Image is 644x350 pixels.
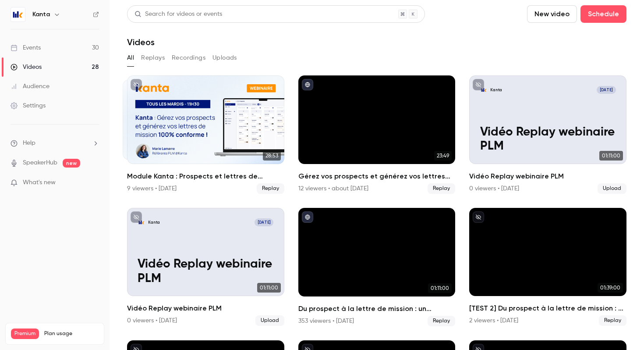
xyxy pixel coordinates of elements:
[172,51,205,65] button: Recordings
[127,75,284,194] li: Module Kanta : Prospects et lettres de mission
[298,208,456,326] li: Du prospect à la lettre de mission : un parcours fluide et conforme
[255,218,274,226] span: [DATE]
[11,82,50,91] div: Audience
[428,316,455,326] span: Replay
[469,184,519,193] div: 0 viewers • [DATE]
[480,125,616,154] p: Vidéo Replay webinaire PLM
[127,37,155,47] h1: Videos
[469,208,626,326] a: 01:39:00[TEST 2] Du prospect à la lettre de mission : un parcours fluide et conforme2 viewers • [...
[298,317,354,325] div: 353 viewers • [DATE]
[127,208,284,326] a: Vidéo Replay webinaire PLMKanta[DATE]Vidéo Replay webinaire PLM01:11:00Vidéo Replay webinaire ...
[597,86,616,94] span: [DATE]
[127,5,626,345] section: Videos
[141,51,165,65] button: Replays
[134,10,222,19] div: Search for videos or events
[127,75,284,194] a: 28:5328:53Module Kanta : Prospects et lettres de mission9 viewers • [DATE]Replay
[298,75,456,194] li: Gérez vos prospects et générez vos lettres de mission
[599,315,626,326] span: Replay
[473,79,484,90] button: unpublished
[11,43,41,52] div: Events
[11,63,42,71] div: Videos
[11,329,39,339] span: Premium
[23,139,35,148] span: Help
[598,283,623,293] span: 01:39:00
[32,10,50,19] h6: Kanta
[302,79,313,90] button: published
[580,5,626,23] button: Schedule
[469,303,626,314] h2: [TEST 2] Du prospect à la lettre de mission : un parcours fluide et conforme
[257,283,281,293] span: 01:11:00
[428,183,455,194] span: Replay
[302,211,313,223] button: published
[298,304,456,314] h2: Du prospect à la lettre de mission : un parcours fluide et conforme
[490,87,502,93] p: Kanta
[598,183,626,194] span: Upload
[298,184,368,193] div: 12 viewers • about [DATE]
[127,171,284,182] h2: Module Kanta : Prospects et lettres de mission
[255,315,284,326] span: Upload
[263,151,281,161] span: 28:53
[127,51,134,65] button: All
[298,208,456,326] a: 01:11:00Du prospect à la lettre de mission : un parcours fluide et conforme353 viewers • [DATE]Re...
[127,208,284,326] li: Vidéo Replay webinaire PLM
[428,283,452,293] span: 01:11:00
[44,330,99,337] span: Plan usage
[23,178,56,187] span: What's new
[298,171,456,182] h2: Gérez vos prospects et générez vos lettres de mission
[148,220,160,225] p: Kanta
[127,184,177,193] div: 9 viewers • [DATE]
[23,158,57,168] a: SpeakerHub
[131,211,142,223] button: unpublished
[257,183,284,194] span: Replay
[63,159,80,168] span: new
[599,151,623,161] span: 01:11:00
[11,101,46,110] div: Settings
[127,303,284,314] h2: Vidéo Replay webinaire PLM
[298,75,456,194] a: 23:49Gérez vos prospects et générez vos lettres de mission12 viewers • about [DATE]Replay
[11,139,99,148] li: help-dropdown-opener
[469,75,626,194] a: Vidéo Replay webinaire PLMKanta[DATE]Vidéo Replay webinaire PLM01:11:00Vidéo Replay webinaire ...
[473,211,484,223] button: unpublished
[127,316,177,325] div: 0 viewers • [DATE]
[469,208,626,326] li: [TEST 2] Du prospect à la lettre de mission : un parcours fluide et conforme
[469,75,626,194] li: Vidéo Replay webinaire PLM
[469,316,518,325] div: 2 viewers • [DATE]
[138,257,273,286] p: Vidéo Replay webinaire PLM
[11,7,25,21] img: Kanta
[527,5,577,23] button: New video
[434,151,452,161] span: 23:49
[131,79,142,90] button: unpublished
[469,171,626,182] h2: Vidéo Replay webinaire PLM
[212,51,237,65] button: Uploads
